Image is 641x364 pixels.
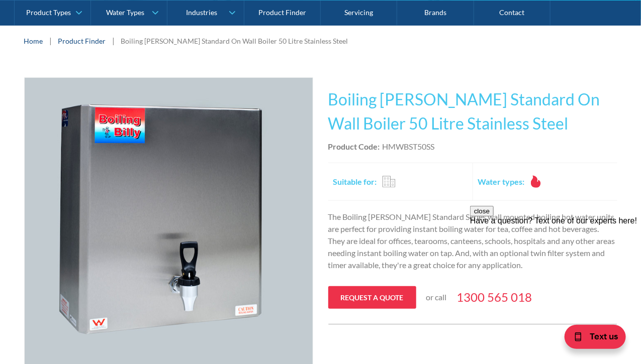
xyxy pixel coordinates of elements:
[111,35,116,47] div: |
[457,288,532,306] a: 1300 565 018
[121,36,348,46] div: Boiling [PERSON_NAME] Standard On Wall Boiler 50 Litre Stainless Steel
[26,8,71,17] div: Product Types
[478,176,525,188] h2: Water types:
[58,36,106,46] a: Product Finder
[186,8,217,17] div: Industries
[328,142,380,151] strong: Product Code:
[426,291,447,303] p: or call
[383,141,435,153] div: HMWBST50SS
[470,206,641,326] iframe: podium webchat widget prompt
[106,8,144,17] div: Water Types
[48,35,53,47] div: |
[328,286,416,309] a: Request a quote
[333,176,377,188] h2: Suitable for:
[328,87,617,136] h1: Boiling [PERSON_NAME] Standard On Wall Boiler 50 Litre Stainless Steel
[540,314,641,364] iframe: podium webchat widget bubble
[328,211,617,271] p: The Boiling [PERSON_NAME] Standard Series wall mounted boiling hot water units are perfect for pr...
[24,36,43,46] a: Home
